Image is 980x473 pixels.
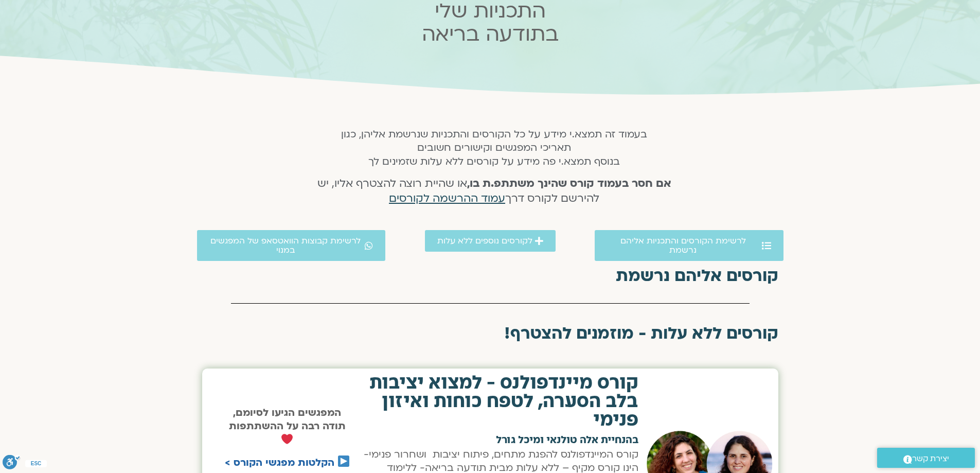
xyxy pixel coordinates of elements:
h2: קורס מיינדפולנס - למצוא יציבות בלב הסערה, לטפח כוחות ואיזון פנימי [361,374,638,429]
h5: בעמוד זה תמצא.י מידע על כל הקורסים והתכניות שנרשמת אליהן, כגון תאריכי המפגשים וקישורים חשובים בנו... [304,128,685,168]
span: לרשימת הקורסים והתכניות אליהם נרשמת [607,236,759,255]
img: ❤ [281,433,293,445]
h4: או שהיית רוצה להצטרף אליו, יש להירשם לקורס דרך [304,177,685,206]
h2: בהנחיית אלה טולנאי ומיכל גורל [361,435,638,445]
a: לרשימת הקורסים והתכניות אליהם נרשמת [595,230,783,261]
strong: אם חסר בעמוד קורס שהינך משתתפ.ת בו, [467,176,671,191]
h2: קורסים ללא עלות - מוזמנים להצטרף! [202,324,778,343]
a: עמוד ההרשמה לקורסים [389,191,505,206]
strong: המפגשים הגיעו לסיומם, תודה רבה על ההשתתפות [229,406,346,447]
a: יצירת קשר [877,448,975,468]
span: לרשימת קבוצות הוואטסאפ של המפגשים במנוי [209,236,363,255]
a: הקלטות מפגשי הקורס > [225,456,334,469]
span: לקורסים נוספים ללא עלות [437,236,532,246]
h2: קורסים אליהם נרשמת [202,267,778,285]
a: לקורסים נוספים ללא עלות [425,230,556,252]
span: יצירת קשר [912,452,949,466]
a: לרשימת קבוצות הוואטסאפ של המפגשים במנוי [197,230,386,261]
img: ▶️ [338,456,349,467]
